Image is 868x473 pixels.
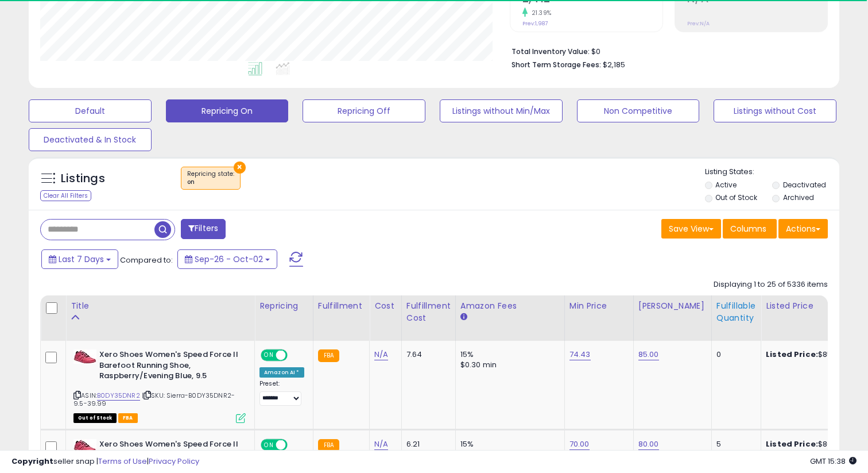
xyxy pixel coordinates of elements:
[98,456,147,467] a: Terms of Use
[406,349,447,360] div: 7.64
[714,279,828,290] div: Displaying 1 to 25 of 5336 items
[778,219,828,239] button: Actions
[59,253,104,265] span: Last 7 Days
[661,219,721,239] button: Save View
[569,300,629,312] div: Min Price
[766,349,818,360] b: Listed Price:
[118,413,138,423] span: FBA
[71,300,250,312] div: Title
[259,300,308,312] div: Repricing
[99,349,239,384] b: Xero Shoes Women's Speed Force II Barefoot Running Shoe, Raspberry/Evening Blue, 9.5
[40,190,91,201] div: Clear All Filters
[195,253,263,265] span: Sep-26 - Oct-02
[766,349,861,360] div: $85.00
[716,349,752,360] div: 0
[723,219,777,239] button: Columns
[730,223,766,234] span: Columns
[73,349,246,422] div: ASIN:
[41,249,118,269] button: Last 7 Days
[187,178,234,186] div: on
[374,439,388,450] a: N/A
[11,456,199,467] div: seller snap | |
[766,300,865,312] div: Listed Price
[511,47,590,56] b: Total Inventory Value:
[11,456,53,467] strong: Copyright
[577,99,700,122] button: Non Competitive
[705,167,840,178] p: Listing States:
[187,170,234,187] span: Repricing state :
[460,312,467,322] small: Amazon Fees.
[259,380,304,406] div: Preset:
[318,349,339,362] small: FBA
[73,413,117,423] span: All listings that are currently out of stock and unavailable for purchase on Amazon
[29,128,152,151] button: Deactivated & In Stock
[638,349,659,360] a: 85.00
[569,439,590,450] a: 70.00
[460,349,556,360] div: 15%
[406,300,451,324] div: Fulfillment Cost
[460,300,560,312] div: Amazon Fees
[715,193,757,202] label: Out of Stock
[569,349,591,360] a: 74.43
[181,219,226,239] button: Filters
[603,59,625,70] span: $2,185
[638,300,707,312] div: [PERSON_NAME]
[766,439,818,449] b: Listed Price:
[286,351,304,360] span: OFF
[528,9,552,17] small: 21.39%
[29,99,152,122] button: Default
[73,349,96,364] img: 41zZgnbeFPL._SL40_.jpg
[810,456,857,467] span: 2025-10-10 15:38 GMT
[262,351,276,360] span: ON
[73,391,235,408] span: | SKU: Sierra-B0DY35DNR2-9.5-39.99
[715,180,737,190] label: Active
[783,180,826,190] label: Deactivated
[177,249,277,269] button: Sep-26 - Oct-02
[120,255,173,266] span: Compared to:
[440,99,563,122] button: Listings without Min/Max
[511,44,819,57] li: $0
[522,20,548,27] small: Prev: 1,987
[149,456,199,467] a: Privacy Policy
[234,161,246,174] button: ×
[61,171,105,187] h5: Listings
[638,439,659,450] a: 80.00
[687,20,710,27] small: Prev: N/A
[374,349,388,360] a: N/A
[783,193,814,202] label: Archived
[374,300,397,312] div: Cost
[259,367,304,378] div: Amazon AI *
[303,99,425,122] button: Repricing Off
[716,300,756,324] div: Fulfillable Quantity
[318,300,365,312] div: Fulfillment
[97,391,140,401] a: B0DY35DNR2
[511,60,601,70] b: Short Term Storage Fees:
[166,99,289,122] button: Repricing On
[460,360,556,370] div: $0.30 min
[714,99,836,122] button: Listings without Cost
